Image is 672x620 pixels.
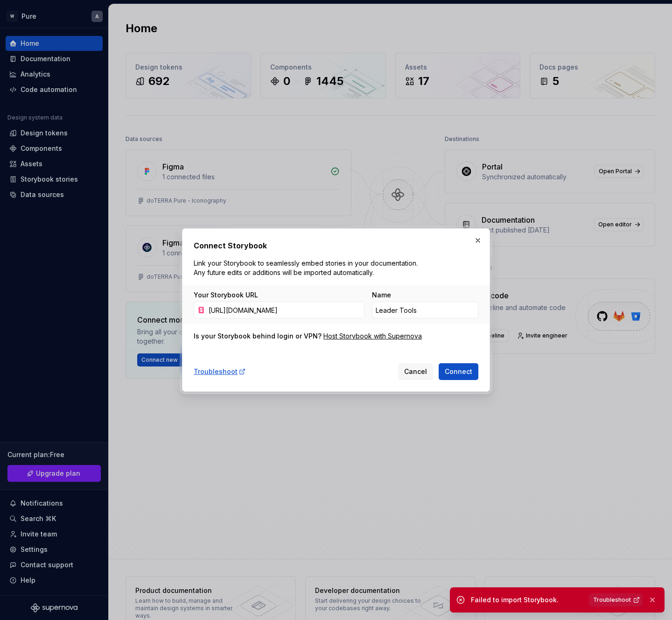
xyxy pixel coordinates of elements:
[194,259,421,277] p: Link your Storybook to seamlessly embed stories in your documentation. Any future edits or additi...
[398,363,433,380] button: Cancel
[404,367,427,376] span: Cancel
[194,367,246,376] a: Troubleshoot
[593,596,631,604] span: Troubleshoot
[471,595,583,605] div: Failed to import Storybook.
[205,302,364,318] input: https://your-storybook-domain.com/...
[194,240,478,251] h2: Connect Storybook
[445,367,472,376] span: Connect
[194,290,258,300] label: Your Storybook URL
[323,331,422,341] a: Host Storybook with Supernova
[372,290,391,300] label: Name
[194,331,322,341] div: Is your Storybook behind login or VPN?
[439,363,478,380] button: Connect
[372,302,478,318] input: Custom Storybook Name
